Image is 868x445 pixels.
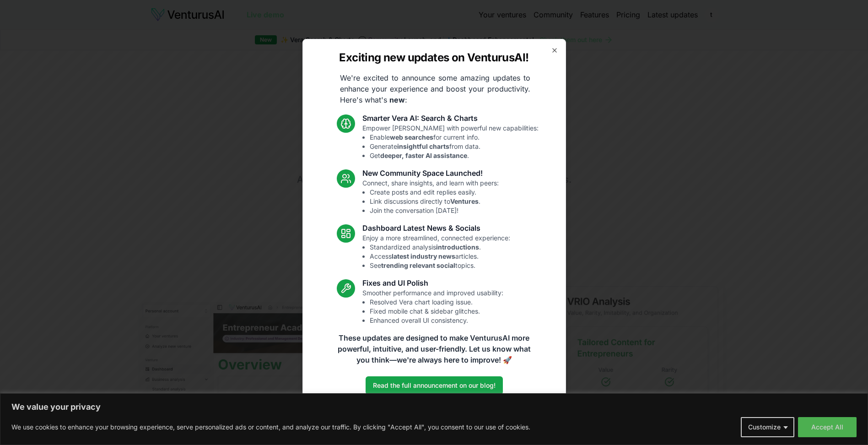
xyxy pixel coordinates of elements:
[370,252,510,261] li: Access articles.
[370,133,539,142] li: Enable for current info.
[450,197,479,205] strong: Ventures
[370,316,503,325] li: Enhanced overall UI consistency.
[362,277,503,288] h3: Fixes and UI Polish
[381,261,455,269] strong: trending relevant social
[366,376,503,395] a: Read the full announcement on our blog!
[362,288,503,325] p: Smoother performance and improved usability:
[370,188,499,197] li: Create posts and edit replies easily.
[390,133,433,141] strong: web searches
[370,307,503,316] li: Fixed mobile chat & sidebar glitches.
[370,206,499,215] li: Join the conversation [DATE]!
[392,252,455,260] strong: latest industry news
[370,243,510,252] li: Standardized analysis .
[362,179,499,215] p: Connect, share insights, and learn with peers:
[333,72,538,105] p: We're excited to announce some amazing updates to enhance your experience and boost your producti...
[370,298,503,307] li: Resolved Vera chart loading issue.
[362,233,510,270] p: Enjoy a more streamlined, connected experience:
[362,168,499,179] h3: New Community Space Launched!
[436,243,479,251] strong: introductions
[370,142,539,151] li: Generate from data.
[332,332,537,365] p: These updates are designed to make VenturusAI more powerful, intuitive, and user-friendly. Let us...
[362,222,510,233] h3: Dashboard Latest News & Socials
[389,95,405,104] strong: new
[370,151,539,160] li: Get .
[380,152,467,159] strong: deeper, faster AI assistance
[362,124,539,160] p: Empower [PERSON_NAME] with powerful new capabilities:
[339,50,528,65] h2: Exciting new updates on VenturusAI!
[370,197,499,206] li: Link discussions directly to .
[362,113,539,124] h3: Smarter Vera AI: Search & Charts
[397,142,449,150] strong: insightful charts
[370,261,510,270] li: See topics.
